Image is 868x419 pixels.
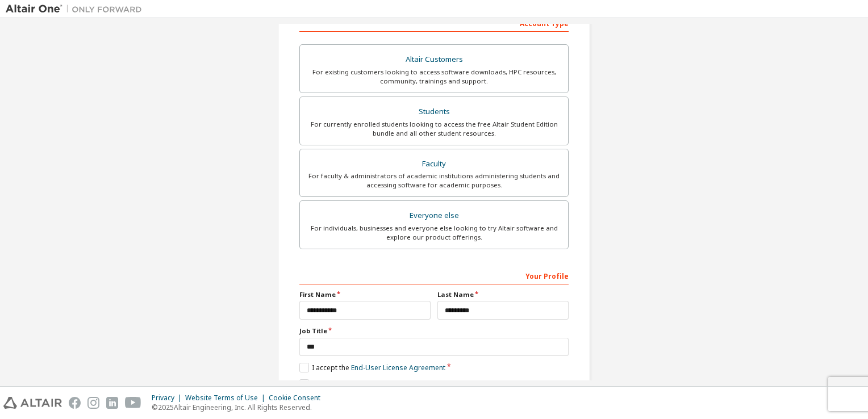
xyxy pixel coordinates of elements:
div: Website Terms of Use [185,393,269,403]
img: youtube.svg [125,397,141,409]
label: First Name [299,290,431,299]
label: Last Name [437,290,569,299]
div: For currently enrolled students looking to access the free Altair Student Edition bundle and all ... [307,120,561,138]
div: Cookie Consent [269,393,327,403]
label: Job Title [299,326,569,336]
div: Students [307,104,561,120]
div: Faculty [307,156,561,172]
div: For individuals, businesses and everyone else looking to try Altair software and explore our prod... [307,224,561,242]
div: Everyone else [307,208,561,224]
img: linkedin.svg [106,397,118,409]
label: I accept the [299,363,445,372]
label: I would like to receive marketing emails from Altair [299,379,476,389]
div: Altair Customers [307,52,561,68]
img: Altair One [6,3,148,15]
div: For existing customers looking to access software downloads, HPC resources, community, trainings ... [307,68,561,86]
div: Privacy [152,393,185,403]
p: © 2025 Altair Engineering, Inc. All Rights Reserved. [152,403,327,412]
div: For faculty & administrators of academic institutions administering students and accessing softwa... [307,171,561,190]
img: facebook.svg [69,397,81,409]
div: Your Profile [299,266,569,284]
img: altair_logo.svg [3,397,62,409]
a: End-User License Agreement [351,363,445,372]
img: instagram.svg [87,397,99,409]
